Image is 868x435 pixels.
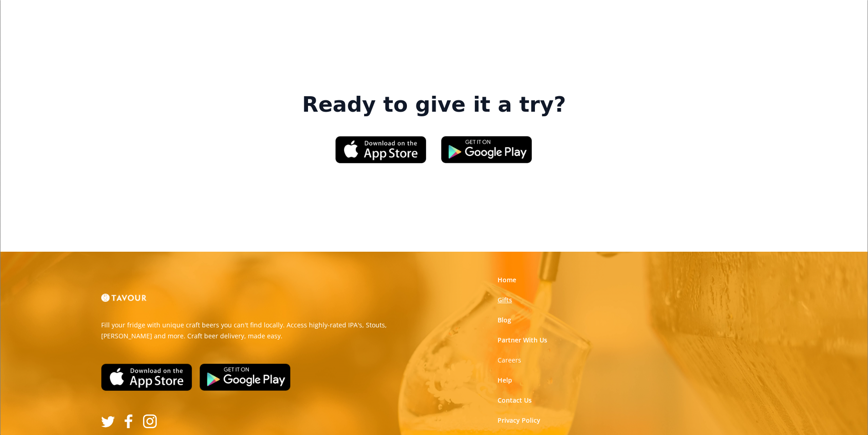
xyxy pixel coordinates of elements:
[498,376,512,385] a: Help
[498,336,547,345] a: Partner With Us
[498,275,516,285] a: Home
[498,396,532,405] a: Contact Us
[498,356,521,365] a: Careers
[498,295,512,305] a: Gifts
[101,320,427,342] p: Fill your fridge with unique craft beers you can't find locally. Access highly-rated IPA's, Stout...
[302,92,566,118] strong: Ready to give it a try?
[498,316,511,325] a: Blog
[498,356,521,364] strong: Careers
[498,416,540,425] a: Privacy Policy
